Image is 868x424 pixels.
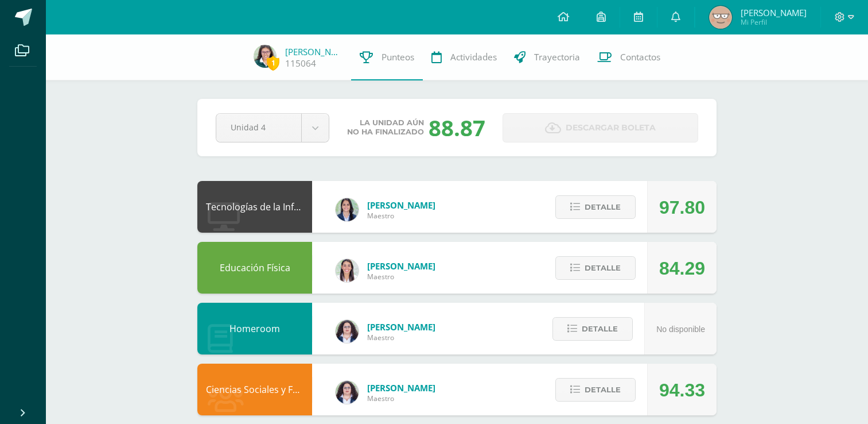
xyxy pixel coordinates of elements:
[197,242,312,294] div: Educación Física
[197,181,312,233] div: Tecnologías de la Información y Comunicación: Computación
[709,6,732,29] img: b08fa849ce700c2446fec7341b01b967.png
[534,51,580,63] span: Trayectoria
[659,242,705,294] div: 84.29
[741,17,807,27] span: Mi Perfil
[382,51,414,63] span: Punteos
[285,57,316,70] a: 115064
[367,199,435,211] span: [PERSON_NAME]
[367,260,435,272] span: [PERSON_NAME]
[347,118,424,137] span: La unidad aún no ha finalizado
[254,45,277,68] img: bd975e01ef2ad62bbd7584dbf438c725.png
[659,182,705,233] div: 97.80
[367,382,435,394] span: [PERSON_NAME]
[336,259,359,282] img: 68dbb99899dc55733cac1a14d9d2f825.png
[656,325,705,334] span: No disponible
[555,195,636,219] button: Detalle
[197,303,312,354] div: Homeroom
[336,198,359,221] img: 7489ccb779e23ff9f2c3e89c21f82ed0.png
[267,56,279,70] span: 1
[367,211,435,221] span: Maestro
[450,51,497,63] span: Actividades
[351,34,423,80] a: Punteos
[585,257,621,279] span: Detalle
[216,114,329,142] a: Unidad 4
[555,256,636,280] button: Detalle
[555,378,636,402] button: Detalle
[741,7,807,18] span: [PERSON_NAME]
[367,394,435,403] span: Maestro
[552,317,633,341] button: Detalle
[231,114,287,141] span: Unidad 4
[659,364,705,416] div: 94.33
[589,34,669,80] a: Contactos
[585,379,621,400] span: Detalle
[336,320,359,343] img: ba02aa29de7e60e5f6614f4096ff8928.png
[285,46,342,57] a: [PERSON_NAME]
[367,272,435,282] span: Maestro
[367,333,435,342] span: Maestro
[582,318,618,340] span: Detalle
[197,364,312,415] div: Ciencias Sociales y Formación Ciudadana
[620,51,660,63] span: Contactos
[367,321,435,333] span: [PERSON_NAME]
[566,114,656,142] span: Descargar boleta
[429,113,485,142] div: 88.87
[423,34,505,80] a: Actividades
[336,381,359,404] img: ba02aa29de7e60e5f6614f4096ff8928.png
[585,196,621,218] span: Detalle
[505,34,589,80] a: Trayectoria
